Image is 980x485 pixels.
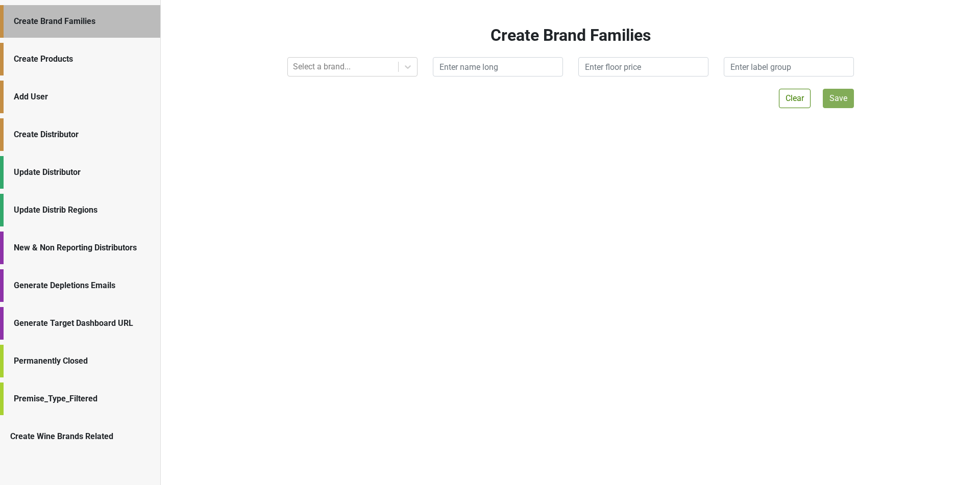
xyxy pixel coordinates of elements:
div: Premise_Type_Filtered [14,393,150,405]
button: Clear [779,89,811,108]
div: New & Non Reporting Distributors [14,242,150,254]
div: Generate Target Dashboard URL [14,317,150,329]
div: Add User [14,91,150,103]
div: Create Wine Brands Related [10,430,150,443]
div: Create Brand Families [14,15,150,28]
div: Create Products [14,53,150,65]
div: Update Distributor [14,166,150,178]
input: Enter label group [724,57,854,76]
div: Create Distributor [14,129,150,141]
button: Save [823,89,854,108]
input: Enter floor price [578,57,708,76]
div: Generate Depletions Emails [14,279,150,292]
h2: Create Brand Families [287,25,854,45]
div: Permanently Closed [14,355,150,367]
input: Enter name long [433,57,563,76]
div: Update Distrib Regions [14,204,150,216]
